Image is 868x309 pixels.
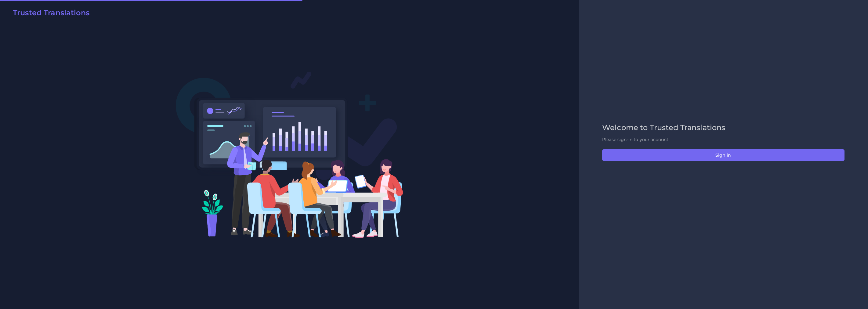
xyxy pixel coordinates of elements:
button: Sign in [602,149,844,161]
h2: Trusted Translations [13,9,89,17]
a: Trusted Translations [9,9,89,20]
h2: Welcome to Trusted Translations [602,123,844,132]
p: Please sign-in to your account [602,136,844,143]
img: Login V2 [175,71,403,238]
